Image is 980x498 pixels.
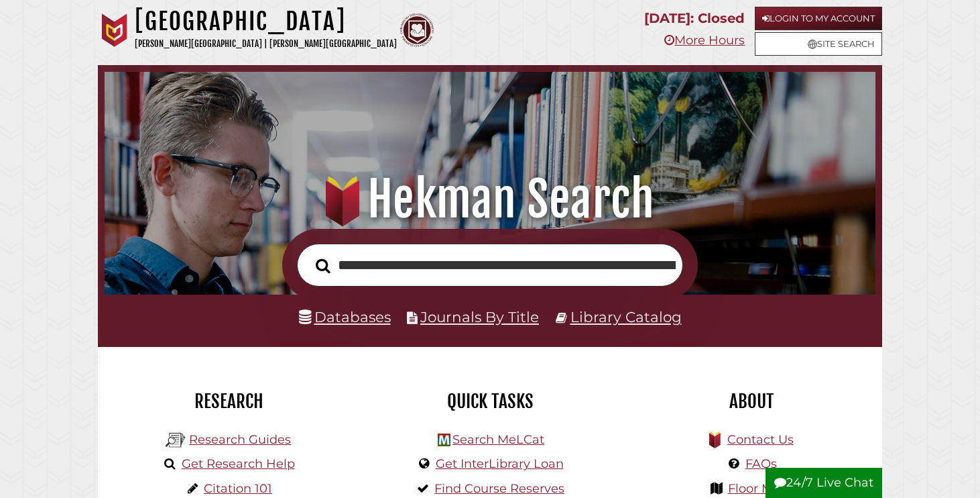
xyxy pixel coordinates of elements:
[108,390,349,413] h2: Research
[570,308,682,326] a: Library Catalog
[755,32,882,56] a: Site Search
[664,33,745,48] a: More Hours
[400,13,434,47] img: Calvin Theological Seminary
[299,308,391,326] a: Databases
[438,434,450,446] img: Hekman Library Logo
[135,7,397,36] h1: [GEOGRAPHIC_DATA]
[316,258,330,273] i: Search
[644,7,745,30] p: [DATE]: Closed
[182,456,295,471] a: Get Research Help
[309,254,337,277] button: Search
[631,390,872,413] h2: About
[166,430,186,450] img: Hekman Library Logo
[745,456,777,471] a: FAQs
[98,13,131,47] img: Calvin University
[204,481,272,496] a: Citation 101
[727,432,794,447] a: Contact Us
[189,432,291,447] a: Research Guides
[369,390,611,413] h2: Quick Tasks
[452,432,544,447] a: Search MeLCat
[434,481,564,496] a: Find Course Reserves
[420,308,539,326] a: Journals By Title
[436,456,564,471] a: Get InterLibrary Loan
[135,36,397,52] p: [PERSON_NAME][GEOGRAPHIC_DATA] | [PERSON_NAME][GEOGRAPHIC_DATA]
[755,7,882,30] a: Login to My Account
[728,481,794,496] a: Floor Maps
[119,170,861,229] h1: Hekman Search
